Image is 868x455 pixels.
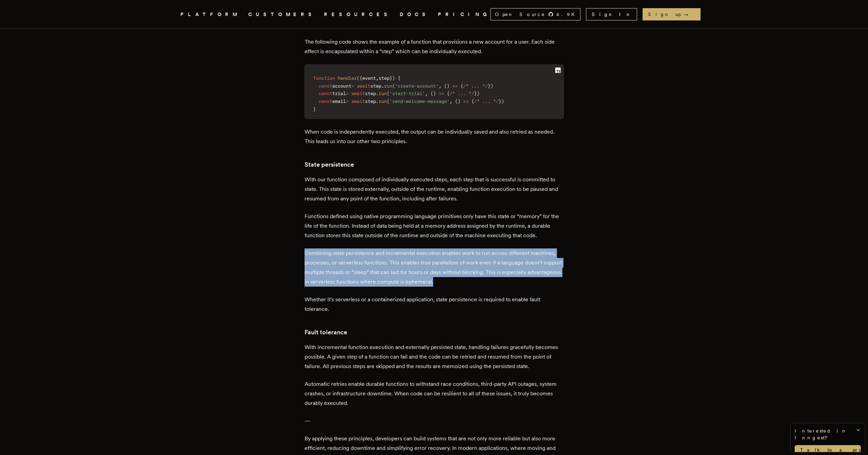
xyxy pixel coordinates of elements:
[305,160,564,169] h3: State persistence
[490,83,493,89] span: )
[474,91,477,96] span: }
[324,10,392,19] button: RESOURCES
[455,98,458,104] span: (
[477,91,480,96] span: )
[379,98,387,104] span: run
[305,175,564,203] p: With our function composed of individually executed steps, each step that is successful is commit...
[305,212,564,240] p: Functions defined using native programming language primitives only have this state or “memory” f...
[313,75,335,81] span: function
[305,37,564,56] p: The following code shows the example of a function that provisions a new account for a user. Each...
[357,75,359,81] span: (
[471,98,474,104] span: {
[305,379,564,408] p: Automatic retries enable durable functions to withstand race conditions, third-party API outages,...
[351,98,365,104] span: await
[346,91,349,96] span: =
[586,8,637,20] a: Sign In
[365,91,376,96] span: step
[332,83,351,89] span: account
[376,75,379,81] span: ,
[376,91,379,96] span: .
[305,127,564,146] p: When code is independently executed, the output can be individually saved and also retried as nee...
[180,10,240,19] button: PLATFORM
[458,98,460,104] span: )
[319,98,332,104] span: const
[398,75,400,81] span: {
[346,98,349,104] span: =
[338,75,357,81] span: handler
[379,75,389,81] span: step
[488,83,490,89] span: }
[305,248,564,287] p: Combining state persistence and incremental execution enables work to run across different machin...
[430,91,433,96] span: (
[683,11,695,18] span: →
[501,98,504,104] span: )
[392,83,395,89] span: (
[313,106,316,112] span: }
[389,98,450,104] span: 'send-welcome-message'
[305,416,564,426] p: —
[447,83,450,89] span: )
[376,98,379,104] span: .
[305,328,564,337] h3: Fault tolerance
[387,98,389,104] span: (
[248,10,316,19] a: CUSTOMERS
[381,83,384,89] span: .
[305,295,564,314] p: Whether it's serverless or a containerized application, state persistence is required to enable f...
[357,83,370,89] span: await
[359,75,362,81] span: {
[389,75,392,81] span: }
[452,83,458,89] span: =>
[387,91,389,96] span: (
[460,83,463,89] span: {
[332,91,346,96] span: trial
[319,83,332,89] span: const
[444,83,447,89] span: (
[556,11,579,18] span: 4.9 K
[392,75,395,81] span: )
[499,98,501,104] span: }
[362,75,376,81] span: event
[395,83,439,89] span: 'create-account'
[438,10,490,19] a: PRICING
[400,10,430,19] a: DOCS
[389,91,425,96] span: 'start-trial'
[643,8,701,20] a: Sign up
[425,91,428,96] span: ,
[495,11,545,18] span: Open Source
[351,91,365,96] span: await
[319,91,332,96] span: const
[370,83,381,89] span: step
[305,343,564,371] p: With incremental function execution and externally persisted state, handling failures gracefully ...
[384,83,392,89] span: run
[365,98,376,104] span: step
[795,427,861,441] span: Interested in Inngest?
[379,91,387,96] span: run
[332,98,346,104] span: email
[447,91,450,96] span: {
[463,98,469,104] span: =>
[433,91,436,96] span: )
[450,98,452,104] span: ,
[439,83,441,89] span: ,
[795,445,861,455] a: Talk to a product expert
[439,91,444,96] span: =>
[351,83,354,89] span: =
